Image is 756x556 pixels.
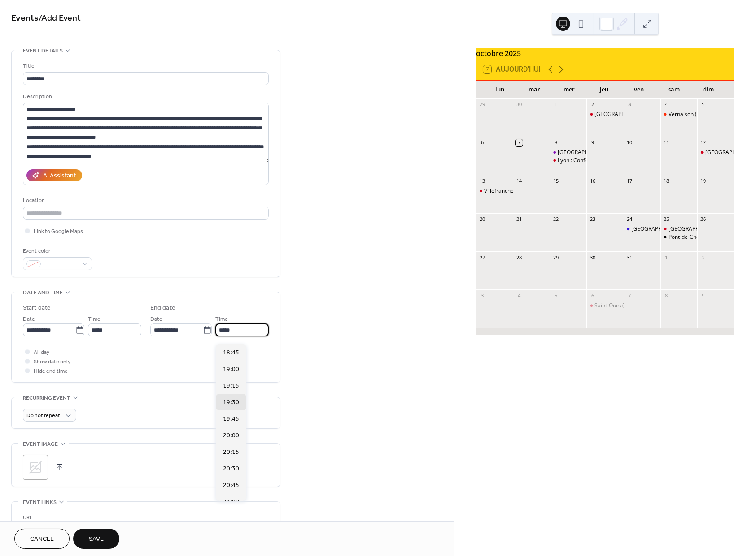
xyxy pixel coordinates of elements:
[223,398,239,408] span: 19:30
[23,246,90,256] div: Event color
[223,349,239,358] span: 18:45
[550,157,586,164] div: Lyon : Conférence désinformation
[552,177,559,184] div: 15
[700,139,707,146] div: 12
[588,81,623,99] div: jeu.
[516,254,522,261] div: 28
[589,292,596,299] div: 6
[663,254,670,261] div: 1
[479,254,485,261] div: 27
[626,177,633,184] div: 17
[586,302,623,310] div: Saint-Ours (63) : forum régional
[89,535,104,544] span: Save
[663,216,670,223] div: 25
[150,303,175,313] div: End date
[552,292,559,299] div: 5
[150,315,162,324] span: Date
[626,292,633,299] div: 7
[626,139,633,146] div: 10
[516,101,522,108] div: 30
[34,227,83,237] span: Link to Google Maps
[700,101,707,108] div: 5
[700,254,707,261] div: 2
[223,365,239,375] span: 19:00
[626,216,633,223] div: 24
[223,465,239,474] span: 20:30
[23,303,51,313] div: Start date
[479,139,485,146] div: 6
[483,81,518,99] div: lun.
[26,411,60,421] span: Do not repeat
[30,535,54,544] span: Cancel
[700,216,707,223] div: 26
[516,292,522,299] div: 4
[223,498,239,507] span: 21:00
[589,254,596,261] div: 30
[23,61,267,71] div: Title
[23,440,58,449] span: Event image
[34,348,49,358] span: All day
[34,367,68,376] span: Hide end time
[43,172,76,181] div: AI Assistant
[552,216,559,223] div: 22
[594,111,675,118] div: [GEOGRAPHIC_DATA]. Dédicace
[624,225,660,233] div: Villefranche/Saône : Messe
[657,81,692,99] div: sam.
[223,415,239,424] span: 19:45
[660,111,697,118] div: Vernaison (69) Saint-Michel
[589,177,596,184] div: 16
[23,196,267,205] div: Location
[518,81,553,99] div: mar.
[476,48,734,59] div: octobre 2025
[23,315,35,324] span: Date
[223,448,239,457] span: 20:15
[589,216,596,223] div: 23
[484,187,587,195] div: Villefranche/S.(69). [GEOGRAPHIC_DATA]
[663,139,670,146] div: 11
[516,177,522,184] div: 14
[23,393,70,403] span: Recurring event
[552,254,559,261] div: 29
[26,169,82,181] button: AI Assistant
[516,139,522,146] div: 7
[550,149,586,156] div: Lyon. Obsèques
[34,358,70,367] span: Show date only
[223,431,239,441] span: 20:00
[589,139,596,146] div: 9
[88,315,101,324] span: Time
[663,177,670,184] div: 18
[552,139,559,146] div: 8
[479,101,485,108] div: 29
[663,292,670,299] div: 8
[39,10,81,27] span: / Add Event
[479,177,485,184] div: 13
[215,315,228,324] span: Time
[660,225,697,233] div: Lyon. UALR cérémonie
[700,292,707,299] div: 9
[589,101,596,108] div: 2
[223,481,239,491] span: 20:45
[23,288,63,297] span: Date and time
[700,177,707,184] div: 19
[11,10,39,27] a: Events
[660,233,697,241] div: Pont-de-Cheruy (38); Drakkar
[479,216,485,223] div: 20
[552,101,559,108] div: 1
[516,216,522,223] div: 21
[622,81,657,99] div: ven.
[692,81,727,99] div: dim.
[23,92,267,101] div: Description
[586,111,623,118] div: Lyon. Dédicace
[476,187,513,195] div: Villefranche/S.(69). Parrainage
[14,529,70,549] button: Cancel
[23,498,57,507] span: Event links
[558,149,640,156] div: [GEOGRAPHIC_DATA]. Obsèques
[594,302,673,310] div: Saint-Ours (63) : forum régional
[479,292,485,299] div: 3
[23,455,48,480] div: ;
[553,81,588,99] div: mer.
[223,382,239,391] span: 19:15
[23,513,267,522] div: URL
[73,529,119,549] button: Save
